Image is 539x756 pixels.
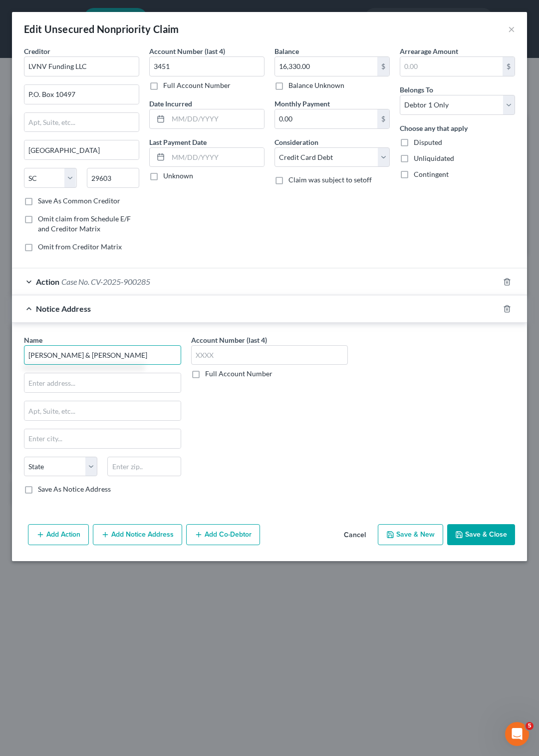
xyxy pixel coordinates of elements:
input: XXXX [149,56,265,76]
input: MM/DD/YYYY [168,148,264,167]
div: $ [377,57,389,76]
input: Enter address... [24,85,139,104]
input: Search by name... [24,345,181,365]
label: Full Account Number [205,369,272,379]
span: 5 [526,722,534,730]
div: Edit Unsecured Nonpriority Claim [24,22,179,36]
input: Apt, Suite, etc... [24,113,139,132]
span: Unliquidated [414,154,454,162]
label: Account Number (last 4) [149,46,225,56]
label: Consideration [274,137,318,147]
button: Save & Close [447,524,515,545]
label: Balance [274,46,299,56]
span: Disputed [414,138,442,146]
span: Action [36,277,59,286]
label: Save As Common Creditor [38,196,120,206]
div: $ [377,109,389,128]
label: Date Incurred [149,98,192,109]
input: Enter zip... [87,168,140,188]
span: Belongs To [400,85,433,94]
span: Case No. CV-2025-900285 [61,277,150,286]
label: Monthly Payment [274,98,330,109]
button: Cancel [336,525,374,545]
button: Add Co-Debtor [186,524,260,545]
span: Creditor [24,47,50,55]
input: XXXX [191,345,348,365]
span: Omit from Creditor Matrix [38,242,122,251]
span: Omit claim from Schedule E/F and Creditor Matrix [38,214,131,233]
label: Balance Unknown [288,80,344,90]
span: Contingent [414,170,449,178]
input: Enter city... [24,429,181,448]
label: Unknown [163,171,193,181]
input: 0.00 [400,57,503,76]
input: Enter address... [24,373,181,392]
input: Search creditor by name... [24,56,139,76]
label: Choose any that apply [400,123,468,133]
button: × [508,23,515,35]
input: Apt, Suite, etc... [24,401,181,420]
input: 0.00 [275,109,377,128]
button: Save & New [378,524,443,545]
label: Save As Notice Address [38,484,111,494]
input: 0.00 [275,57,377,76]
input: Enter zip.. [107,457,181,477]
button: Add Action [28,524,89,545]
input: MM/DD/YYYY [168,109,264,128]
label: Account Number (last 4) [191,335,267,345]
iframe: Intercom live chat [505,722,529,746]
span: Notice Address [36,304,91,313]
span: Claim was subject to setoff [288,175,372,184]
div: $ [503,57,515,76]
button: Add Notice Address [93,524,182,545]
label: Last Payment Date [149,137,207,147]
label: Full Account Number [163,80,231,90]
label: Arrearage Amount [400,46,458,56]
input: Enter city... [24,140,139,159]
span: Name [24,336,42,344]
